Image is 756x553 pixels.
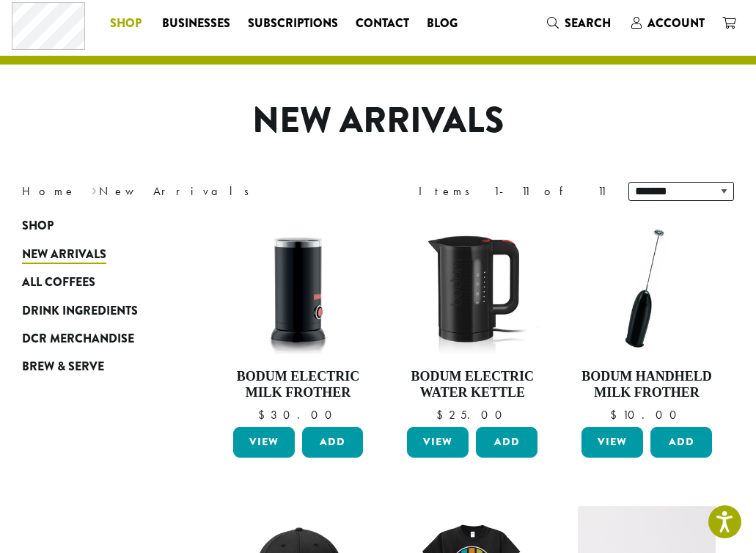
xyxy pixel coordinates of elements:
[538,11,623,35] a: Search
[403,369,541,400] h4: Bodum Electric Water Kettle
[22,302,138,321] span: Drink Ingredients
[302,427,364,458] button: Add
[22,212,167,240] a: Shop
[101,12,153,35] a: Shop
[92,177,97,200] span: ›
[22,268,167,296] a: All Coffees
[22,183,356,200] nav: Breadcrumb
[403,219,541,357] img: DP3955.01.png
[110,15,142,33] span: Shop
[610,407,683,422] bdi: 10.00
[22,274,95,292] span: All Coffees
[22,325,167,353] a: DCR Merchandise
[650,427,712,458] button: Add
[230,219,367,421] a: Bodum Electric Milk Frother $30.00
[578,219,716,357] img: DP3927.01-002.png
[22,217,54,235] span: Shop
[11,100,745,142] h1: New Arrivals
[22,358,104,376] span: Brew & Serve
[22,241,167,268] a: New Arrivals
[258,407,339,422] bdi: 30.00
[230,219,367,357] img: DP3954.01-002.png
[565,15,611,32] span: Search
[22,296,167,324] a: Drink Ingredients
[578,369,716,400] h4: Bodum Handheld Milk Frother
[230,369,367,400] h4: Bodum Electric Milk Frother
[22,330,134,348] span: DCR Merchandise
[419,183,606,200] div: Items 1-11 of 11
[22,246,106,264] span: New Arrivals
[248,15,338,33] span: Subscriptions
[233,427,295,458] a: View
[610,407,623,422] span: $
[22,183,76,199] a: Home
[356,15,409,33] span: Contact
[22,353,167,381] a: Brew & Serve
[476,427,537,458] button: Add
[581,427,643,458] a: View
[427,15,458,33] span: Blog
[407,427,469,458] a: View
[403,219,541,421] a: Bodum Electric Water Kettle $25.00
[162,15,230,33] span: Businesses
[436,407,449,422] span: $
[647,15,705,32] span: Account
[578,219,716,421] a: Bodum Handheld Milk Frother $10.00
[436,407,509,422] bdi: 25.00
[258,407,271,422] span: $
